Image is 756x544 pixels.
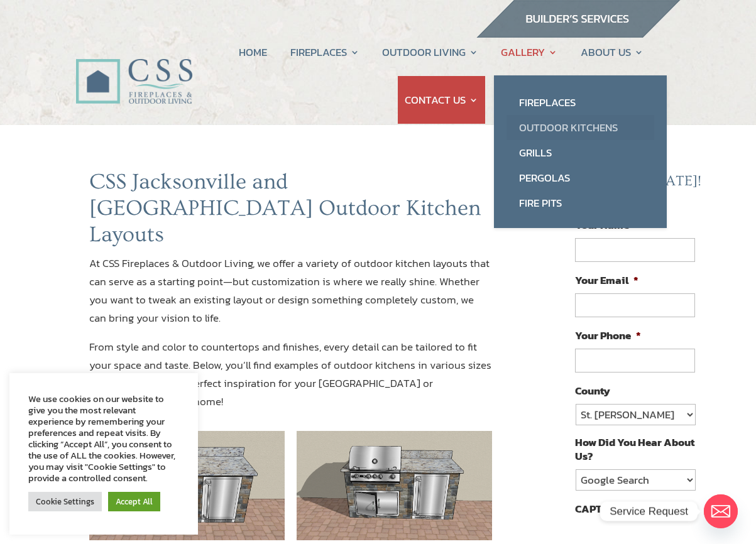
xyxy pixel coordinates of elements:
[405,76,478,124] a: CONTACT US
[575,273,638,287] label: Your Email
[28,393,179,484] div: We use cookies on our website to give you the most relevant experience by remembering your prefer...
[575,435,694,463] label: How Did You Hear About Us?
[575,502,624,516] label: CAPTCHA
[507,90,654,115] a: Fireplaces
[704,494,738,528] a: Email
[89,338,493,411] p: From style and color to countertops and finishes, every detail can be tailored to fit your space ...
[75,27,192,110] img: CSS Fireplaces & Outdoor Living (Formerly Construction Solutions & Supply)- Jacksonville Ormond B...
[28,492,102,511] a: Cookie Settings
[297,431,492,541] img: 6 foot outdoor kitchen layout
[501,28,557,76] a: GALLERY
[108,492,160,511] a: Accept All
[476,26,681,42] a: builder services construction supply
[507,115,654,140] a: Outdoor Kitchens
[290,28,359,76] a: FIREPLACES
[89,254,493,338] p: At CSS Fireplaces & Outdoor Living, we offer a variety of outdoor kitchen layouts that can serve ...
[507,165,654,190] a: Pergolas
[507,190,654,215] a: Fire Pits
[89,169,493,254] h1: CSS Jacksonville and [GEOGRAPHIC_DATA] Outdoor Kitchen Layouts
[382,28,478,76] a: OUTDOOR LIVING
[507,140,654,165] a: Grills
[239,28,267,76] a: HOME
[575,218,639,232] label: Your Name
[581,28,644,76] a: ABOUT US
[575,329,641,342] label: Your Phone
[575,384,610,398] label: County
